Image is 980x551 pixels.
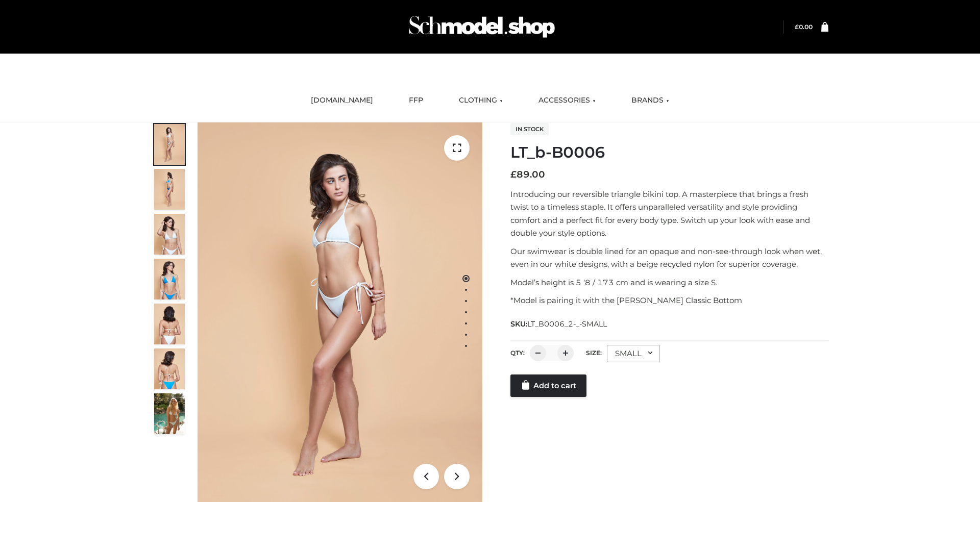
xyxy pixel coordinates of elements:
p: Introducing our reversible triangle bikini top. A masterpiece that brings a fresh twist to a time... [510,188,828,240]
img: ArielClassicBikiniTop_CloudNine_AzureSky_OW114ECO_1 [198,122,482,502]
div: SMALL [607,345,660,362]
img: ArielClassicBikiniTop_CloudNine_AzureSky_OW114ECO_7-scaled.jpg [154,304,185,344]
label: Size: [586,349,602,357]
bdi: 89.00 [510,169,545,180]
img: ArielClassicBikiniTop_CloudNine_AzureSky_OW114ECO_1-scaled.jpg [154,124,185,165]
p: Our swimwear is double lined for an opaque and non-see-through look when wet, even in our white d... [510,245,828,271]
a: [DOMAIN_NAME] [303,89,381,112]
p: Model’s height is 5 ‘8 / 173 cm and is wearing a size S. [510,276,828,289]
a: CLOTHING [451,89,510,112]
span: £ [510,169,517,180]
img: ArielClassicBikiniTop_CloudNine_AzureSky_OW114ECO_3-scaled.jpg [154,214,185,255]
span: SKU: [510,318,608,330]
h1: LT_b-B0006 [510,143,828,162]
img: Schmodel Admin 964 [405,7,558,47]
p: *Model is pairing it with the [PERSON_NAME] Classic Bottom [510,294,828,307]
span: In stock [510,123,549,135]
a: ACCESSORIES [531,89,603,112]
span: £ [795,23,799,31]
img: Arieltop_CloudNine_AzureSky2.jpg [154,393,185,434]
img: ArielClassicBikiniTop_CloudNine_AzureSky_OW114ECO_4-scaled.jpg [154,259,185,299]
a: Add to cart [510,374,586,397]
label: QTY: [510,349,525,357]
span: LT_B0006_2-_-SMALL [527,319,607,329]
bdi: 0.00 [795,23,813,31]
a: £0.00 [795,23,813,31]
a: FFP [401,89,431,112]
a: BRANDS [624,89,677,112]
img: ArielClassicBikiniTop_CloudNine_AzureSky_OW114ECO_2-scaled.jpg [154,169,185,210]
img: ArielClassicBikiniTop_CloudNine_AzureSky_OW114ECO_8-scaled.jpg [154,348,185,389]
